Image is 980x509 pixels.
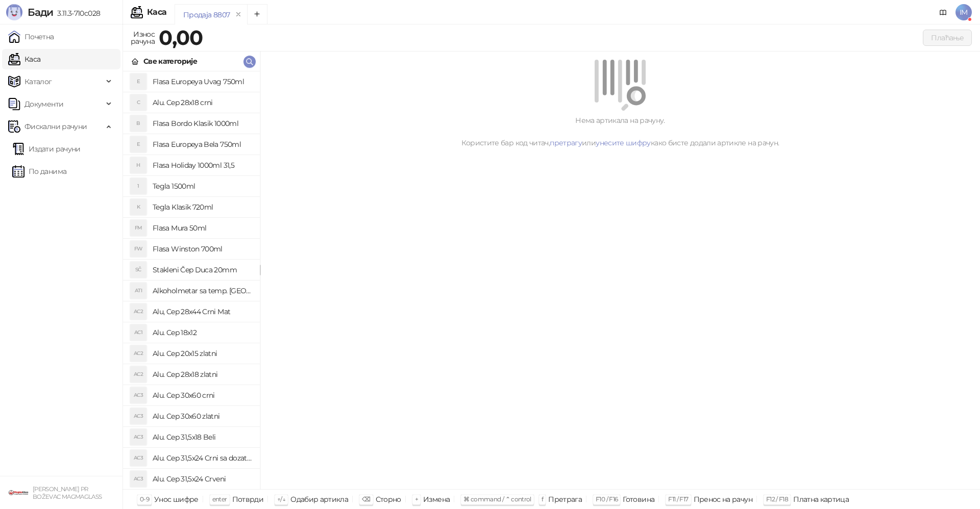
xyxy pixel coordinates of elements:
[28,6,53,18] span: Бади
[376,493,401,506] div: Сторно
[542,495,543,503] span: f
[123,71,260,489] div: grid
[623,493,654,506] div: Готовина
[596,495,618,503] span: F10 / F16
[362,495,370,503] span: ⌫
[129,28,157,48] div: Износ рачуна
[935,4,951,20] a: Документација
[212,495,227,503] span: enter
[8,482,29,503] img: 64x64-companyLogo-1893ffd3-f8d7-40ed-872e-741d608dc9d9.png
[153,303,252,320] h4: Alu, Cep 28x44 Crni Mat
[153,387,252,403] h4: Alu. Cep 30x60 crni
[130,178,146,194] div: 1
[130,262,146,278] div: SČ
[130,345,146,362] div: AC2
[415,495,418,503] span: +
[153,408,252,424] h4: Alu. Cep 30x60 zlatni
[130,115,146,132] div: B
[550,138,582,147] a: претрагу
[130,283,146,299] div: ATI
[6,4,22,20] img: Logo
[596,138,651,147] a: унесите шифру
[668,495,688,503] span: F11 / F17
[12,161,66,182] a: По данима
[140,495,149,503] span: 0-9
[232,493,264,506] div: Потврди
[153,241,252,257] h4: Flasa Winston 700ml
[130,73,146,90] div: E
[147,8,166,16] div: Каса
[130,471,146,487] div: AC3
[153,262,252,278] h4: Stakleni Čep Duca 20mm
[153,220,252,236] h4: Flasa Mura 50ml
[153,345,252,362] h4: Alu. Cep 20x15 zlatni
[130,136,146,152] div: E
[153,366,252,383] h4: Alu. Cep 28x18 zlatni
[548,493,582,506] div: Претрага
[24,71,52,92] span: Каталог
[153,178,252,194] h4: Tegla 1500ml
[153,157,252,173] h4: Flasa Holiday 1000ml 31,5
[130,94,146,111] div: C
[130,408,146,424] div: AC3
[130,366,146,383] div: AC2
[130,429,146,445] div: AC3
[183,9,230,20] div: Продаја 8807
[153,283,252,299] h4: Alkoholmetar sa temp. [GEOGRAPHIC_DATA]
[232,10,245,19] button: remove
[153,136,252,152] h4: Flasa Europeya Bela 750ml
[277,495,285,503] span: ↑/↓
[8,27,54,47] a: Почетна
[130,199,146,215] div: K
[273,115,968,148] div: Нема артикала на рачуну. Користите бар код читач, или како бисте додали артикле на рачун.
[694,493,752,506] div: Пренос на рачун
[153,73,252,90] h4: Flasa Europeya Uvag 750ml
[153,471,252,487] h4: Alu. Cep 31,5x24 Crveni
[8,49,40,69] a: Каса
[247,4,267,24] button: Add tab
[766,495,788,503] span: F12 / F18
[24,94,63,114] span: Документи
[53,9,100,18] span: 3.11.3-710c028
[130,450,146,466] div: AC3
[130,303,146,320] div: AC2
[153,429,252,445] h4: Alu. Cep 31,5x18 Beli
[153,115,252,132] h4: Flasa Bordo Klasik 1000ml
[153,450,252,466] h4: Alu. Cep 31,5x24 Crni sa dozatorom
[143,56,197,67] div: Све категорије
[955,4,972,20] span: IM
[923,30,972,46] button: Плаћање
[24,116,87,137] span: Фискални рачуни
[153,94,252,111] h4: Alu. Cep 28x18 crni
[130,241,146,257] div: FW
[290,493,348,506] div: Одабир артикла
[12,139,81,159] a: Издати рачуни
[154,493,199,506] div: Унос шифре
[463,495,531,503] span: ⌘ command / ⌃ control
[130,387,146,403] div: AC3
[153,199,252,215] h4: Tegla Klasik 720ml
[153,324,252,341] h4: Alu. Cep 18x12
[159,25,203,50] strong: 0,00
[130,157,146,173] div: H
[130,324,146,341] div: AC1
[33,486,102,500] small: [PERSON_NAME] PR BOŽEVAC MAGMAGLASS
[423,493,450,506] div: Измена
[130,220,146,236] div: FM
[793,493,849,506] div: Платна картица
